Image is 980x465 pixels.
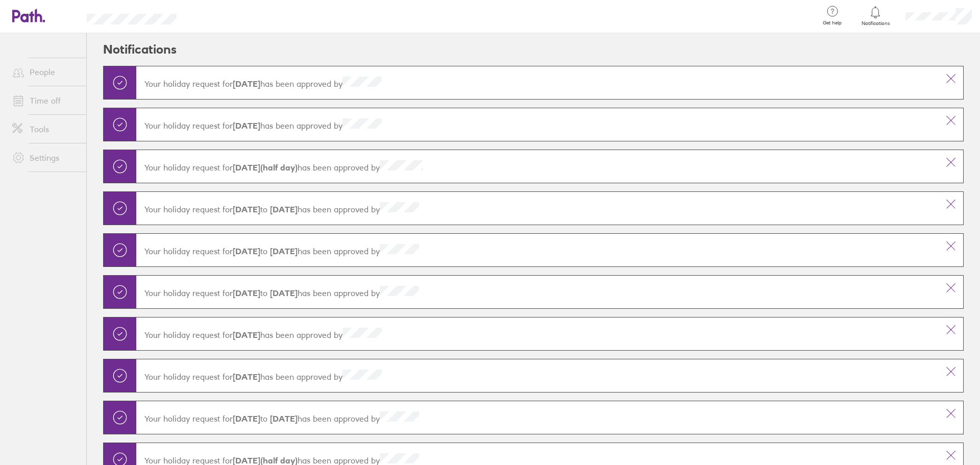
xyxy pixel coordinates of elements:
[267,246,298,256] strong: [DATE]
[267,204,298,214] strong: [DATE]
[233,204,260,214] strong: [DATE]
[233,204,298,214] span: to
[859,5,892,27] a: Notifications
[103,33,177,66] h2: Notifications
[233,330,260,340] strong: [DATE]
[816,20,849,26] span: Get help
[144,370,930,382] p: Your holiday request for has been approved by
[233,372,260,382] strong: [DATE]
[144,118,930,131] p: Your holiday request for has been approved by
[233,413,260,424] strong: [DATE]
[233,246,260,256] strong: [DATE]
[144,286,930,298] p: Your holiday request for has been approved by
[859,20,892,27] span: Notifications
[267,288,298,298] strong: [DATE]
[144,160,930,173] p: Your holiday request for has been approved by
[233,120,260,131] strong: [DATE]
[233,246,298,256] span: to
[233,288,260,298] strong: [DATE]
[4,148,86,168] a: Settings
[233,79,260,89] strong: [DATE]
[267,413,298,424] strong: [DATE]
[4,119,86,139] a: Tools
[144,244,930,256] p: Your holiday request for has been approved by
[4,62,86,82] a: People
[233,162,298,173] strong: [DATE] (half day)
[233,413,298,424] span: to
[233,288,298,298] span: to
[144,77,930,89] p: Your holiday request for has been approved by
[144,202,930,214] p: Your holiday request for has been approved by
[144,411,930,424] p: Your holiday request for has been approved by
[4,90,86,111] a: Time off
[144,328,930,340] p: Your holiday request for has been approved by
